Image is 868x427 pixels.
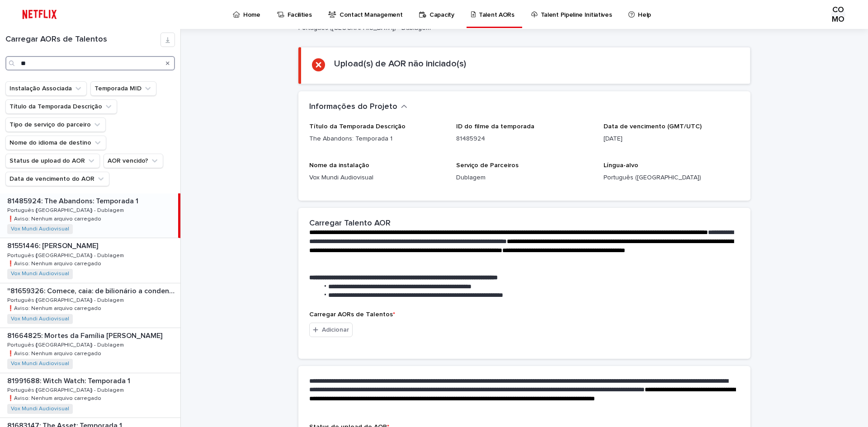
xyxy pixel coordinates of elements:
font: Vox Mundi Audiovisual [11,271,69,277]
font: Português ([GEOGRAPHIC_DATA]) - Dublagem [7,388,124,393]
font: Nome da instalação [309,162,369,169]
font: Data de vencimento (GMT/UTC) [604,123,702,130]
font: 81485924: The Abandons: Temporada 1 [7,197,138,205]
font: 81991688: Witch Watch: Temporada 1 [7,377,130,385]
img: ifQbXi3ZQGMSEF7WDB7W [18,5,61,23]
font: 81485924 [456,136,485,142]
font: 81664825: Mortes da Família [PERSON_NAME] [7,332,162,339]
a: Vox Mundi Audiovisual [11,316,69,322]
font: Vox Mundi Audiovisual [11,406,69,412]
font: ❗️Aviso: Nenhum arquivo carregado [7,396,101,401]
font: ❗️Aviso: Nenhum arquivo carregado [7,261,101,267]
font: Serviço de Parceiros [456,162,519,169]
font: Vox Mundi Audiovisual [11,316,69,322]
font: Vox Mundi Audiovisual [11,361,69,366]
button: Nome do idioma de destino [5,136,106,150]
font: 81551446: [PERSON_NAME] [7,242,98,249]
font: ID do filme da temporada [456,123,534,130]
button: Status de upload do AOR [5,154,100,168]
font: Português ([GEOGRAPHIC_DATA]) [604,174,701,181]
font: Título da Temporada Descrição [309,123,406,130]
font: Carregar Talento AOR [309,219,391,227]
font: [DATE] [604,136,623,142]
font: Português ([GEOGRAPHIC_DATA]) - Dublagem [7,343,124,348]
font: Carregar AORs de Talentos [5,35,107,43]
a: Vox Mundi Audiovisual [11,406,69,412]
font: The Abandons: Temporada 1 [309,136,392,142]
font: Upload(s) de AOR não iniciado(s) [334,59,466,68]
button: Data de vencimento do AOR [5,172,109,186]
p: "81659326: Comece, caia: de bilionário a condenado: série limitada" [7,285,179,296]
font: ❗️Aviso: Nenhum arquivo carregado [7,351,101,357]
font: Língua-alvo [604,162,638,169]
font: Vox Mundi Audiovisual [309,174,373,181]
font: Português ([GEOGRAPHIC_DATA]) - Dublagem [7,298,124,303]
font: Português ([GEOGRAPHIC_DATA]) - Dublagem [7,208,124,213]
font: Carregar AORs de Talentos [309,311,393,318]
button: Adicionar [309,323,353,337]
input: Procurar [5,56,175,70]
a: Vox Mundi Audiovisual [11,361,69,367]
button: Título da Temporada Descrição [5,99,117,114]
font: Informações do Projeto [309,103,397,111]
font: ❗️Aviso: Nenhum arquivo carregado [7,216,101,222]
font: Português ([GEOGRAPHIC_DATA]) - Dublagem [7,253,124,258]
a: Vox Mundi Audiovisual [11,271,69,277]
button: AOR vencido? [104,154,163,168]
font: ❗️Aviso: Nenhum arquivo carregado [7,306,101,311]
font: Vox Mundi Audiovisual [11,226,69,232]
button: Instalação Associada [5,81,87,96]
font: Dublagem [456,174,486,181]
font: Adicionar [322,327,349,333]
button: Informações do Projeto [309,102,407,112]
a: Vox Mundi Audiovisual [11,226,69,232]
button: Tipo de serviço do parceiro [5,117,106,132]
button: Temporada MID [90,81,156,96]
font: COMO [832,6,844,24]
font: "81659326: Comece, caia: de bilionário a condenado: série limitada" [7,287,234,295]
